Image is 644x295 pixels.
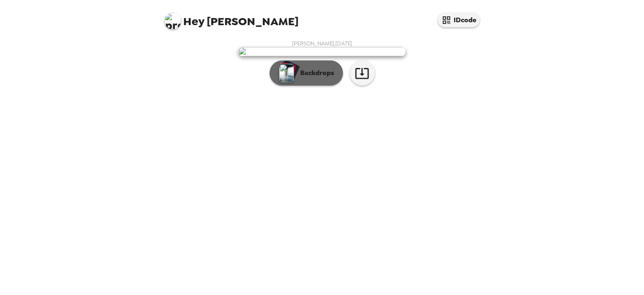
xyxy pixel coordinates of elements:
button: Backdrops [270,60,343,86]
span: [PERSON_NAME] [164,8,299,27]
p: Backdrops [296,68,334,78]
button: IDcode [438,13,480,27]
img: user [238,47,406,56]
span: Hey [183,14,204,29]
img: profile pic [164,13,181,29]
span: [PERSON_NAME] , [DATE] [292,40,352,47]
